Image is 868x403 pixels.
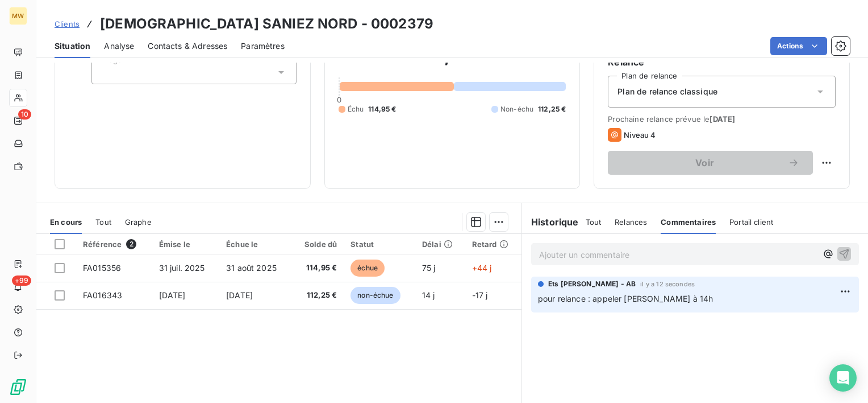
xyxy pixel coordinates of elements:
[9,378,27,396] img: Logo LeanPay
[548,279,636,289] span: Ets [PERSON_NAME] - AB
[538,104,566,114] span: 112,25 €
[608,114,836,124] span: Prochaine relance prévue le
[55,40,90,52] span: Situation
[299,290,337,301] span: 112,25 €
[608,151,813,175] button: Voir
[368,104,396,114] span: 114,95 €
[770,37,827,55] button: Actions
[422,240,458,249] div: Délai
[337,95,341,104] span: 0
[500,104,533,114] span: Non-échu
[226,240,285,249] div: Échue le
[586,217,602,227] span: Tout
[50,217,82,227] span: En cours
[159,263,205,273] span: 31 juil. 2025
[640,281,695,287] span: il y a 12 secondes
[621,158,788,167] span: Voir
[615,217,647,227] span: Relances
[538,294,713,303] span: pour relance : appeler [PERSON_NAME] à 14h
[661,217,716,227] span: Commentaires
[472,263,492,273] span: +44 j
[241,40,285,52] span: Paramètres
[9,7,27,25] div: MW
[829,364,857,392] div: Open Intercom Messenger
[226,290,253,300] span: [DATE]
[55,18,80,30] a: Clients
[101,67,110,77] input: Ajouter une valeur
[350,287,400,304] span: non-échue
[472,290,488,300] span: -17 j
[422,263,436,273] span: 75 j
[95,217,111,227] span: Tout
[710,114,735,124] span: [DATE]
[12,275,31,286] span: +99
[83,263,121,273] span: FA015356
[126,239,136,249] span: 2
[350,240,408,249] div: Statut
[624,130,656,139] span: Niveau 4
[159,290,186,300] span: [DATE]
[617,86,717,97] span: Plan de relance classique
[104,40,134,52] span: Analyse
[18,109,31,120] span: 10
[83,290,122,300] span: FA016343
[299,240,337,249] div: Solde dû
[159,240,213,249] div: Émise le
[350,260,385,277] span: échue
[100,14,433,34] h3: [DEMOGRAPHIC_DATA] SANIEZ NORD - 0002379
[472,240,515,249] div: Retard
[422,290,435,300] span: 14 j
[125,217,152,227] span: Graphe
[348,104,364,114] span: Échu
[729,217,773,227] span: Portail client
[55,19,80,28] span: Clients
[148,40,227,52] span: Contacts & Adresses
[522,215,579,229] h6: Historique
[299,262,337,274] span: 114,95 €
[83,239,145,249] div: Référence
[226,263,277,273] span: 31 août 2025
